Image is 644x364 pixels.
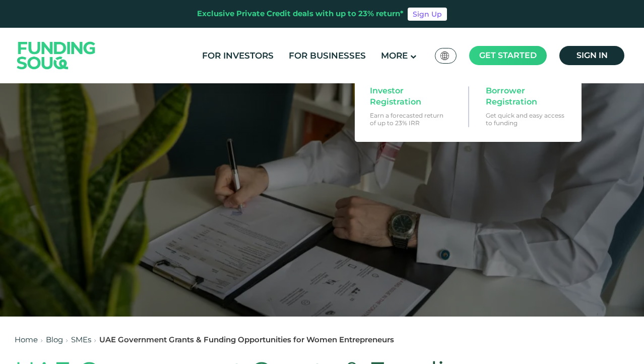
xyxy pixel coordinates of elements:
a: For Investors [200,47,276,64]
a: Blog [46,335,63,344]
span: Get started [479,50,537,60]
a: Home [15,335,38,344]
a: Sign Up [408,8,447,21]
img: Logo [7,30,106,81]
a: Borrower Registration Get quick and easy access to funding [481,80,571,132]
a: For Businesses [286,47,368,64]
span: Investor Registration [370,85,447,108]
span: Sign in [576,50,608,60]
span: Borrower Registration [486,85,563,108]
span: More [381,50,408,61]
div: Exclusive Private Credit deals with up to 23% return* [197,8,404,20]
p: Get quick and easy access to funding [486,112,566,127]
img: SA Flag [440,51,449,60]
div: UAE Government Grants & Funding Opportunities for Women Entrepreneurs [99,334,394,346]
a: SMEs [71,335,91,344]
a: Sign in [559,46,624,65]
p: Earn a forecasted return of up to 23% IRR [370,112,450,127]
a: Investor Registration Earn a forecasted return of up to 23% IRR [365,80,456,132]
